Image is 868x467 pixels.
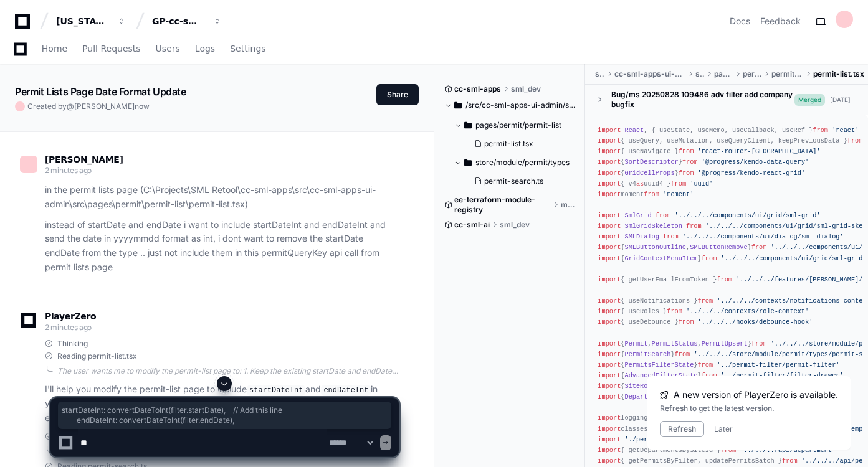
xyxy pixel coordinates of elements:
[611,90,794,110] div: Bug/ms 20250828 109486 adv filter add company bugfix
[624,351,670,358] span: PermitSearch
[624,372,697,379] span: AdvancedFilterState
[702,158,809,166] span: '@progress/kendo-data-query'
[444,95,576,115] button: /src/cc-sml-apps-ui-admin/src
[45,218,399,275] p: instead of startDate and endDate i want to include startDateInt and endDateInt and send the date ...
[686,308,809,315] span: '../../../contexts/role-context'
[82,35,140,64] a: Pull Requests
[469,172,569,190] button: permit-search.ts
[74,101,135,111] span: [PERSON_NAME]
[624,255,697,262] span: GridContextMenuItem
[15,85,186,98] app-text-character-animate: Permit Lists Page Date Format Update
[679,148,694,155] span: from
[230,35,265,64] a: Settings
[484,139,533,149] span: permit-list.tsx
[598,126,621,134] span: import
[598,212,621,219] span: import
[42,45,67,52] span: Home
[598,276,621,283] span: import
[464,118,472,133] svg: Directory
[598,372,621,379] span: import
[702,340,748,347] span: PermitUpsert
[561,200,576,210] span: main
[135,101,150,111] span: now
[464,155,472,170] svg: Directory
[670,180,686,187] span: from
[698,297,713,304] span: from
[147,10,227,32] button: GP-cc-sml-apps
[376,84,419,105] button: Share
[624,243,686,251] span: SMLButtonOutline
[598,222,621,230] span: import
[152,15,206,27] div: GP-cc-sml-apps
[156,45,180,52] span: Users
[624,361,694,369] span: PermitsFilterState
[675,351,690,358] span: from
[598,361,621,369] span: import
[830,95,851,105] div: [DATE]
[675,212,821,219] span: '../../../components/ui/grid/sml-grid'
[45,313,96,320] span: PlayerZero
[751,340,767,347] span: from
[702,255,717,262] span: from
[698,361,713,369] span: from
[690,243,747,251] span: SMLButtonRemove
[57,351,137,361] span: Reading permit-list.tsx
[230,45,265,52] span: Settings
[813,126,828,134] span: from
[667,308,682,315] span: from
[595,69,604,79] span: src
[624,212,651,219] span: SmlGrid
[62,405,388,425] span: startDateInt: convertDateToInt(filter.startDate), // Add this line endDateInt: convertDateToInt(f...
[698,148,821,155] span: 'react-router-[GEOGRAPHIC_DATA]'
[771,69,803,79] span: permit-list
[717,276,732,283] span: from
[598,180,621,187] span: import
[469,135,569,153] button: permit-list.tsx
[690,180,713,187] span: 'uuid'
[598,148,621,155] span: import
[624,222,682,230] span: SmlGridSkeleton
[465,100,576,110] span: /src/cc-sml-apps-ui-admin/src
[656,212,671,219] span: from
[652,340,698,347] span: PermitStatus
[624,158,678,166] span: SortDescriptor
[674,389,838,401] span: A new version of PlayerZero is available.
[760,15,801,27] button: Feedback
[682,233,844,240] span: '../../../components/ui/dialog/sml-dialog'
[614,69,685,79] span: cc-sml-apps-ui-admin
[847,137,863,144] span: from
[484,176,543,186] span: permit-search.ts
[679,318,694,326] span: from
[42,35,67,64] a: Home
[598,255,621,262] span: import
[57,339,88,349] span: Thinking
[813,69,864,79] span: permit-list.tsx
[454,220,490,230] span: cc-sml-ai
[679,169,694,177] span: from
[598,243,621,251] span: import
[454,195,551,215] span: ee-terraform-module-registry
[743,69,761,79] span: permit
[682,158,698,166] span: from
[663,191,694,198] span: 'moment'
[45,323,92,332] span: 2 minutes ago
[832,126,859,134] span: 'react'
[454,98,462,113] svg: Directory
[27,101,150,111] span: Created by
[702,372,717,379] span: from
[598,169,621,177] span: import
[636,180,644,187] span: as
[454,115,576,135] button: pages/permit/permit-list
[598,191,621,198] span: import
[454,84,501,94] span: cc-sml-apps
[598,297,621,304] span: import
[624,340,647,347] span: Permit
[624,233,659,240] span: SMLDialog
[660,421,704,437] button: Refresh
[57,366,399,376] div: The user wants me to modify the permit-list page to: 1. Keep the existing startDate and endDate i...
[794,94,825,106] span: Merged
[598,340,621,347] span: import
[45,154,123,164] span: [PERSON_NAME]
[82,45,140,52] span: Pull Requests
[660,403,838,413] div: Refresh to get the latest version.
